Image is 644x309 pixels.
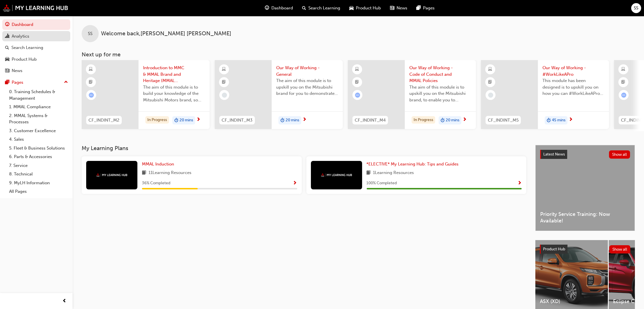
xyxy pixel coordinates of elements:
a: 4. Sales [7,135,70,144]
div: In Progress [412,116,435,124]
span: Our Way of Working - Code of Conduct and MMAL Policies [409,65,471,84]
a: mmal [3,4,68,12]
span: 11 Learning Resources [148,169,191,177]
span: CF_INDINT_M2 [88,117,119,124]
button: DashboardAnalyticsSearch LearningProduct HubNews [2,18,70,77]
span: 100 % Completed [367,180,397,187]
a: 5. Fleet & Business Solutions [7,144,70,153]
span: learningRecordVerb_NONE-icon [222,93,227,98]
span: *ELECTIVE* My Learning Hub: Tips and Guides [367,161,459,167]
a: 0. Training Schedules & Management [7,87,70,103]
span: learningResourceType_ELEARNING-icon [89,66,93,73]
span: next-icon [196,117,201,122]
a: CF_INDINT_M4Our Way of Working - Code of Conduct and MMAL PoliciesThe aim of this module is to up... [348,60,476,129]
button: Pages [2,77,70,88]
span: guage-icon [5,22,9,27]
span: Our Way of Working - General [276,65,338,77]
a: search-iconSearch Learning [298,2,345,14]
h3: My Learning Plans [82,145,526,152]
span: search-icon [302,5,306,12]
span: duration-icon [441,117,445,124]
span: The aim of this module is to upskill you on the Mitsubishi brand for you to demonstrate the same ... [276,77,338,97]
span: learningResourceType_ELEARNING-icon [622,66,626,73]
span: Search Learning [308,5,340,11]
a: 3. Customer Excellence [7,126,70,135]
span: car-icon [349,5,354,12]
a: guage-iconDashboard [260,2,298,14]
span: book-icon [367,169,371,177]
span: up-icon [64,79,68,86]
a: 8. Technical [7,170,70,179]
span: car-icon [5,57,9,62]
span: CF_INDINT_M3 [222,117,253,124]
span: next-icon [569,117,573,122]
a: 2. MMAL Systems & Processes [7,111,70,126]
span: CF_INDINT_M5 [488,117,519,124]
span: Show Progress [293,181,297,186]
span: The aim of this module is to build your knowledge of the Mitsubishi Motors brand, so you can demo... [143,84,205,103]
span: Show Progress [517,181,522,186]
span: pages-icon [5,80,9,85]
span: Product Hub [356,5,381,11]
span: learningResourceType_ELEARNING-icon [222,66,226,73]
span: learningRecordVerb_ATTEMPT-icon [355,93,360,98]
a: All Pages [7,187,70,196]
span: Welcome back , [PERSON_NAME] [PERSON_NAME] [101,30,231,37]
span: duration-icon [280,117,284,124]
span: book-icon [142,169,146,177]
img: mmal [96,173,127,177]
span: 20 mins [286,117,299,124]
span: guage-icon [265,5,269,12]
a: CF_INDINT_M3Our Way of Working - GeneralThe aim of this module is to upskill you on the Mitsubish... [215,60,343,129]
div: Search Learning [11,44,43,51]
a: Latest NewsShow allPriority Service Training: Now Available! [535,145,635,231]
span: learningRecordVerb_ATTEMPT-icon [89,93,94,98]
span: booktick-icon [355,79,359,86]
span: Our Way of Working - #WorkLikeAPro [542,65,604,77]
span: chart-icon [5,34,9,39]
span: News [397,5,407,11]
span: SS [634,5,639,11]
img: mmal [321,173,352,177]
button: Show Progress [293,180,297,187]
a: pages-iconPages [412,2,439,14]
span: next-icon [302,117,307,122]
button: Show Progress [517,180,522,187]
a: Dashboard [2,19,70,30]
a: MMAL Induction [142,161,176,167]
span: duration-icon [547,117,551,124]
a: Search Learning [2,42,70,53]
div: Pages [12,79,23,86]
div: In Progress [145,116,169,124]
a: 1. MMAL Compliance [7,103,70,111]
a: Latest NewsShow all [540,150,630,159]
span: ASX (XD) [540,298,603,305]
button: Show all [609,150,630,159]
a: Product Hub [2,54,70,65]
div: Product Hub [12,56,37,63]
span: 20 mins [179,117,193,124]
span: CF_INDINT_M4 [355,117,386,124]
span: This module has been designed is to upskill you on how you can #WorkLikeAPro at Mitsubishi Motors... [542,77,604,97]
span: 1 Learning Resources [373,169,414,177]
a: car-iconProduct Hub [345,2,385,14]
span: booktick-icon [488,79,492,86]
a: 7. Service [7,161,70,170]
span: Priority Service Training: Now Available! [540,211,630,224]
span: news-icon [390,5,394,12]
span: Latest News [543,152,565,157]
a: Product HubShow all [540,245,630,254]
span: prev-icon [63,298,67,305]
button: SS [631,3,641,13]
span: next-icon [463,117,467,122]
span: booktick-icon [89,79,93,86]
span: The aim of this module is to upskill you on the Mitsubishi brand, to enable you to demonstrate an... [409,84,471,103]
span: 36 % Completed [142,180,170,187]
span: Introduction to MMC & MMAL Brand and Heritage (MMAL Induction) [143,65,205,84]
div: News [12,67,22,74]
span: booktick-icon [622,79,626,86]
a: *ELECTIVE* My Learning Hub: Tips and Guides [367,161,461,167]
a: News [2,66,70,76]
span: learningResourceType_ELEARNING-icon [488,66,492,73]
span: booktick-icon [222,79,226,86]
